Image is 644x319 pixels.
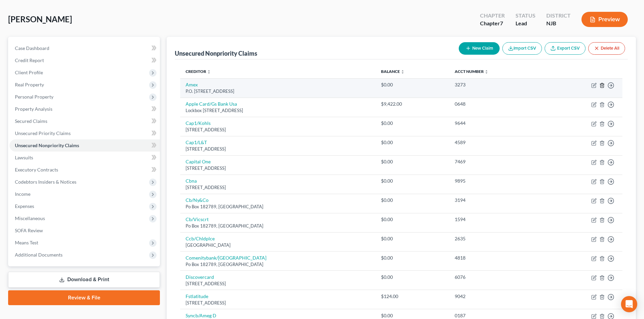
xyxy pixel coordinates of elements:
div: Chapter [480,12,505,20]
button: Import CSV [502,42,542,55]
span: Miscellaneous [15,215,45,221]
a: Discovercard [186,274,214,280]
span: Additional Documents [15,252,63,258]
div: Po Box 182789, [GEOGRAPHIC_DATA] [186,204,370,210]
div: Lead [516,20,535,27]
a: SOFA Review [9,224,160,237]
div: [STREET_ADDRESS] [186,281,370,287]
div: Lockbox [STREET_ADDRESS] [186,107,370,114]
div: 6076 [455,274,539,281]
a: Unsecured Priority Claims [9,127,160,139]
div: $0.00 [381,255,444,261]
div: [GEOGRAPHIC_DATA] [186,242,370,248]
button: Delete All [588,42,625,55]
i: unfold_more [484,70,488,74]
span: Case Dashboard [15,45,49,51]
a: Cbna [186,178,197,184]
div: 1594 [455,216,539,223]
a: Cb/Vicscrt [186,216,209,222]
div: 3273 [455,81,539,88]
div: $0.00 [381,197,444,204]
a: Export CSV [545,42,586,55]
div: Status [516,12,535,20]
a: Capital One [186,159,211,164]
div: P.O. [STREET_ADDRESS] [186,88,370,95]
div: 3194 [455,197,539,204]
div: Chapter [480,20,505,27]
a: Amex [186,82,198,87]
a: Balance unfold_more [381,69,405,74]
span: 7 [500,20,503,26]
div: $0.00 [381,274,444,281]
span: Codebtors Insiders & Notices [15,179,76,185]
a: Acct Number unfold_more [455,69,488,74]
a: Unsecured Nonpriority Claims [9,139,160,152]
div: [STREET_ADDRESS] [186,146,370,152]
div: $0.00 [381,158,444,165]
a: Apple Card/Gs Bank Usa [186,101,237,107]
a: Credit Report [9,54,160,67]
span: Unsecured Nonpriority Claims [15,142,79,148]
i: unfold_more [401,70,405,74]
div: $124.00 [381,293,444,300]
a: Cb/Ny&Co [186,197,209,203]
span: Property Analysis [15,106,52,112]
div: $0.00 [381,178,444,184]
div: $0.00 [381,312,444,319]
a: Review & File [8,290,160,305]
div: [STREET_ADDRESS] [186,300,370,306]
div: $0.00 [381,216,444,223]
div: 0648 [455,101,539,107]
div: Po Box 182789, [GEOGRAPHIC_DATA] [186,223,370,229]
span: Income [15,191,30,197]
div: 4818 [455,255,539,261]
button: New Claim [459,42,500,55]
a: Comenitybank/[GEOGRAPHIC_DATA] [186,255,266,261]
a: Case Dashboard [9,42,160,54]
div: Po Box 182789, [GEOGRAPHIC_DATA] [186,261,370,268]
span: SOFA Review [15,228,43,233]
a: Executory Contracts [9,164,160,176]
div: NJB [546,20,571,27]
div: [STREET_ADDRESS] [186,165,370,171]
div: $0.00 [381,235,444,242]
span: Expenses [15,203,34,209]
span: [PERSON_NAME] [8,14,72,24]
a: Fstlatitude [186,293,208,299]
div: 0187 [455,312,539,319]
span: Means Test [15,240,38,245]
span: Unsecured Priority Claims [15,130,71,136]
div: Unsecured Nonpriority Claims [175,49,257,57]
span: Lawsuits [15,155,33,160]
a: Cap1/Kohls [186,120,211,126]
a: Creditor unfold_more [186,69,211,74]
a: Syncb/Ameg D [186,313,216,318]
div: 9042 [455,293,539,300]
span: Credit Report [15,57,44,63]
div: District [546,12,571,20]
span: Secured Claims [15,118,47,124]
span: Real Property [15,82,44,87]
div: [STREET_ADDRESS] [186,184,370,191]
div: 9895 [455,178,539,184]
a: Ccb/Chldplce [186,236,215,241]
div: $9,422.00 [381,101,444,107]
div: $0.00 [381,120,444,127]
div: 2635 [455,235,539,242]
div: [STREET_ADDRESS] [186,127,370,133]
button: Preview [581,12,628,27]
span: Executory Contracts [15,167,58,172]
span: Client Profile [15,70,43,75]
div: 9644 [455,120,539,127]
a: Property Analysis [9,103,160,115]
i: unfold_more [207,70,211,74]
div: $0.00 [381,81,444,88]
a: Download & Print [8,272,160,288]
span: Personal Property [15,94,53,100]
a: Secured Claims [9,115,160,127]
div: 7469 [455,158,539,165]
div: Open Intercom Messenger [621,296,637,312]
div: 4589 [455,139,539,146]
a: Lawsuits [9,152,160,164]
div: $0.00 [381,139,444,146]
